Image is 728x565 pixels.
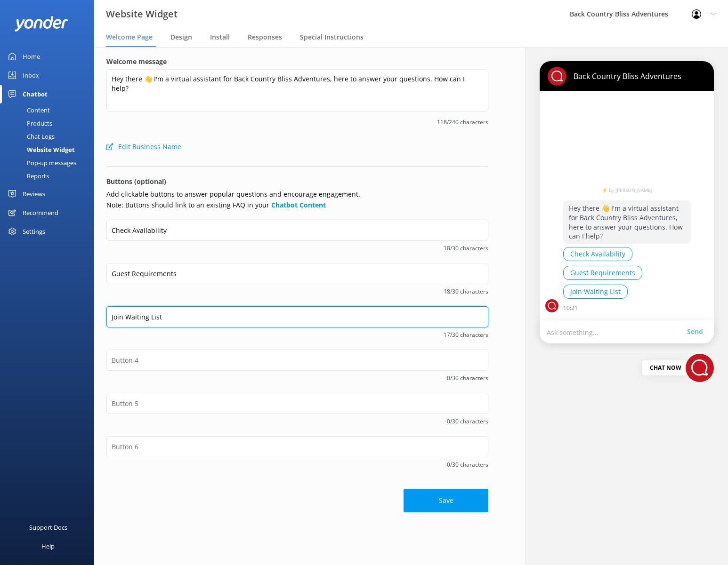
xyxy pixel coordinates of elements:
h3: Website Widget [106,7,178,22]
span: 0/30 characters [106,417,488,426]
a: Website Widget [6,143,94,156]
span: 0/30 characters [106,374,488,382]
img: yonder-white-logo.png [14,16,68,32]
span: 0/30 characters [106,460,488,469]
p: 10:21 [563,303,578,312]
div: Pop-up messages [6,156,76,169]
a: Reports [6,169,94,183]
p: Buttons (optional) [106,176,488,187]
input: Button 5 [106,393,488,414]
span: Special Instructions [300,32,364,42]
p: Back Country Bliss Adventures [566,71,681,81]
button: Check Availability [563,247,632,261]
input: Button 4 [106,350,488,371]
label: Welcome message [106,56,488,67]
a: Products [6,117,94,130]
div: Reports [6,169,49,183]
span: Install [210,32,230,42]
span: 17/30 characters [106,330,488,339]
div: Chatbot [23,85,48,103]
div: Chat Now [642,360,689,375]
div: Products [6,117,52,130]
div: Recommend [23,203,58,222]
div: Settings [23,222,45,241]
span: Welcome Page [106,32,153,42]
div: Reviews [23,184,45,203]
input: Button 2 [106,263,488,284]
a: Pop-up messages [6,156,94,169]
button: Guest Requirements [563,266,642,280]
a: Chat Logs [6,130,94,143]
button: Edit Business Name [106,137,181,156]
div: Website Widget [6,143,75,156]
textarea: Hey there 👋 I'm a virtual assistant for Back Country Bliss Adventures, here to answer your questi... [106,69,488,111]
div: Inbox [23,66,39,85]
div: Content [6,103,50,117]
div: Support Docs [29,518,67,537]
a: Chatbot Content [271,200,326,209]
a: Content [6,103,94,117]
input: Button 3 [106,306,488,327]
button: Save [404,489,488,512]
span: Design [170,32,192,42]
input: Button 1 [106,220,488,241]
p: Add clickable buttons to answer popular questions and encourage engagement. Note: Buttons should ... [106,189,488,210]
div: Help [41,537,55,556]
input: Button 6 [106,436,488,457]
div: Home [23,47,40,66]
div: Chat Logs [6,130,55,143]
span: Responses [248,32,282,42]
p: Ask something... [547,327,687,336]
span: 18/30 characters [106,244,488,253]
a: ⚡ by [PERSON_NAME] [563,188,691,192]
span: 118/240 characters [106,118,488,127]
button: Join Waiting List [563,285,628,299]
span: 18/30 characters [106,287,488,296]
p: Hey there 👋 I'm a virtual assistant for Back Country Bliss Adventures, here to answer your questi... [563,200,691,244]
a: Send [687,326,707,337]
